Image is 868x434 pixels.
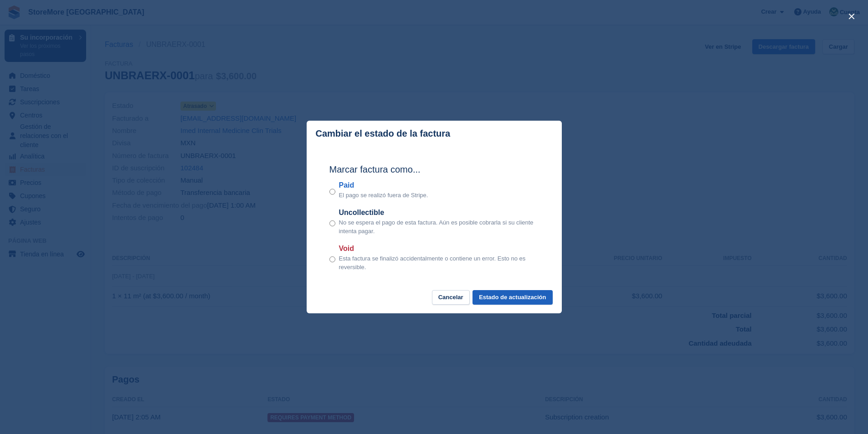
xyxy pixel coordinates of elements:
[339,254,539,272] p: Esta factura se finalizó accidentalmente o contiene un error. Esto no es reversible.
[316,128,451,139] p: Cambiar el estado de la factura
[339,180,428,191] label: Paid
[432,290,470,305] button: Cancelar
[339,243,539,254] label: Void
[329,163,539,176] h2: Marcar factura como...
[339,218,539,236] p: No se espera el pago de esta factura. Aún es posible cobrarla si su cliente intenta pagar.
[339,207,539,218] label: Uncollectible
[473,290,552,305] button: Estado de actualización
[844,9,859,24] button: close
[339,191,428,200] p: El pago se realizó fuera de Stripe.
